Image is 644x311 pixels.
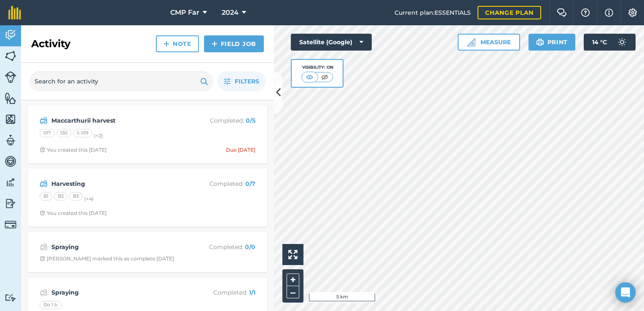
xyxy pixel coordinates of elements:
strong: Spraying [51,288,185,297]
strong: 0 / 7 [245,180,255,188]
button: – [287,286,299,298]
small: (+ 2 ) [94,133,103,139]
img: svg+xml;base64,PD94bWwgdmVyc2lvbj0iMS4wIiBlbmNvZGluZz0idXRmLTgiPz4KPCEtLSBHZW5lcmF0b3I6IEFkb2JlIE... [5,197,16,210]
img: svg+xml;base64,PD94bWwgdmVyc2lvbj0iMS4wIiBlbmNvZGluZz0idXRmLTgiPz4KPCEtLSBHZW5lcmF0b3I6IEFkb2JlIE... [5,176,16,189]
p: Completed : [188,179,255,188]
span: CMP Far [170,8,199,18]
div: Due [DATE] [226,147,255,153]
img: svg+xml;base64,PD94bWwgdmVyc2lvbj0iMS4wIiBlbmNvZGluZz0idXRmLTgiPz4KPCEtLSBHZW5lcmF0b3I6IEFkb2JlIE... [40,115,48,126]
button: Measure [458,34,520,51]
span: Current plan : ESSENTIALS [394,8,471,17]
div: S 019 [73,129,92,137]
img: svg+xml;base64,PHN2ZyB4bWxucz0iaHR0cDovL3d3dy53My5vcmcvMjAwMC9zdmciIHdpZHRoPSIxOSIgaGVpZ2h0PSIyNC... [536,37,544,47]
div: Open Intercom Messenger [615,282,636,303]
div: Visibility: On [301,64,333,71]
img: svg+xml;base64,PHN2ZyB4bWxucz0iaHR0cDovL3d3dy53My5vcmcvMjAwMC9zdmciIHdpZHRoPSIxNyIgaGVpZ2h0PSIxNy... [605,8,613,18]
img: svg+xml;base64,PD94bWwgdmVyc2lvbj0iMS4wIiBlbmNvZGluZz0idXRmLTgiPz4KPCEtLSBHZW5lcmF0b3I6IEFkb2JlIE... [5,134,16,147]
img: svg+xml;base64,PD94bWwgdmVyc2lvbj0iMS4wIiBlbmNvZGluZz0idXRmLTgiPz4KPCEtLSBHZW5lcmF0b3I6IEFkb2JlIE... [5,294,16,302]
div: [PERSON_NAME] marked this as complete [DATE] [40,255,174,262]
img: Clock with arrow pointing clockwise [40,256,45,261]
strong: 1 / 1 [249,289,255,296]
img: Two speech bubbles overlapping with the left bubble in the forefront [557,8,567,17]
img: A question mark icon [580,8,590,17]
img: svg+xml;base64,PHN2ZyB4bWxucz0iaHR0cDovL3d3dy53My5vcmcvMjAwMC9zdmciIHdpZHRoPSI1NiIgaGVpZ2h0PSI2MC... [5,92,16,105]
img: svg+xml;base64,PHN2ZyB4bWxucz0iaHR0cDovL3d3dy53My5vcmcvMjAwMC9zdmciIHdpZHRoPSIxNCIgaGVpZ2h0PSIyNC... [212,39,217,49]
img: fieldmargin Logo [8,6,21,19]
img: svg+xml;base64,PHN2ZyB4bWxucz0iaHR0cDovL3d3dy53My5vcmcvMjAwMC9zdmciIHdpZHRoPSI1NiIgaGVpZ2h0PSI2MC... [5,50,16,62]
img: svg+xml;base64,PHN2ZyB4bWxucz0iaHR0cDovL3d3dy53My5vcmcvMjAwMC9zdmciIHdpZHRoPSIxNCIgaGVpZ2h0PSIyNC... [164,39,169,49]
span: 2024 [222,8,239,18]
div: 130 [56,129,71,137]
p: Completed : [188,288,255,297]
img: svg+xml;base64,PD94bWwgdmVyc2lvbj0iMS4wIiBlbmNvZGluZz0idXRmLTgiPz4KPCEtLSBHZW5lcmF0b3I6IEFkb2JlIE... [5,29,16,41]
img: svg+xml;base64,PHN2ZyB4bWxucz0iaHR0cDovL3d3dy53My5vcmcvMjAwMC9zdmciIHdpZHRoPSI1NiIgaGVpZ2h0PSI2MC... [5,113,16,126]
a: SprayingCompleted: 0/0Clock with arrow pointing clockwise[PERSON_NAME] marked this as complete [D... [33,237,262,267]
p: Completed : [188,116,255,125]
div: You created this [DATE] [40,147,107,153]
div: You created this [DATE] [40,210,107,217]
a: Change plan [478,6,541,19]
a: Maccarthurii harvestCompleted: 0/5017130S 019(+2)Clock with arrow pointing clockwiseYou created t... [33,110,262,158]
input: Search for an activity [30,71,213,91]
img: svg+xml;base64,PD94bWwgdmVyc2lvbj0iMS4wIiBlbmNvZGluZz0idXRmLTgiPz4KPCEtLSBHZW5lcmF0b3I6IEFkb2JlIE... [614,34,631,51]
button: Filters [217,71,266,91]
small: (+ 4 ) [84,196,94,202]
img: svg+xml;base64,PD94bWwgdmVyc2lvbj0iMS4wIiBlbmNvZGluZz0idXRmLTgiPz4KPCEtLSBHZW5lcmF0b3I6IEFkb2JlIE... [5,219,16,231]
a: HarvestingCompleted: 0/7B1B2B3(+4)Clock with arrow pointing clockwiseYou created this [DATE] [33,174,262,222]
img: Four arrows, one pointing top left, one top right, one bottom right and the last bottom left [288,250,298,259]
img: svg+xml;base64,PD94bWwgdmVyc2lvbj0iMS4wIiBlbmNvZGluZz0idXRmLTgiPz4KPCEtLSBHZW5lcmF0b3I6IEFkb2JlIE... [5,155,16,168]
a: Note [156,35,199,52]
img: Clock with arrow pointing clockwise [40,210,45,216]
img: svg+xml;base64,PD94bWwgdmVyc2lvbj0iMS4wIiBlbmNvZGluZz0idXRmLTgiPz4KPCEtLSBHZW5lcmF0b3I6IEFkb2JlIE... [40,242,48,252]
strong: Spraying [51,242,185,252]
div: B2 [54,192,67,201]
img: svg+xml;base64,PHN2ZyB4bWxucz0iaHR0cDovL3d3dy53My5vcmcvMjAwMC9zdmciIHdpZHRoPSI1MCIgaGVpZ2h0PSI0MC... [304,73,315,81]
strong: 0 / 0 [245,243,255,251]
img: A cog icon [628,8,638,17]
div: B3 [69,192,83,201]
button: Satellite (Google) [291,34,372,51]
div: 017 [40,129,55,137]
button: + [287,273,299,286]
img: svg+xml;base64,PD94bWwgdmVyc2lvbj0iMS4wIiBlbmNvZGluZz0idXRmLTgiPz4KPCEtLSBHZW5lcmF0b3I6IEFkb2JlIE... [40,287,48,298]
img: svg+xml;base64,PD94bWwgdmVyc2lvbj0iMS4wIiBlbmNvZGluZz0idXRmLTgiPz4KPCEtLSBHZW5lcmF0b3I6IEFkb2JlIE... [5,71,16,83]
a: Field Job [204,35,264,52]
h2: Activity [31,37,70,51]
p: Completed : [188,242,255,252]
img: svg+xml;base64,PD94bWwgdmVyc2lvbj0iMS4wIiBlbmNvZGluZz0idXRmLTgiPz4KPCEtLSBHZW5lcmF0b3I6IEFkb2JlIE... [40,179,48,189]
div: B1 [40,192,52,201]
strong: Harvesting [51,179,185,188]
img: Clock with arrow pointing clockwise [40,147,45,153]
img: svg+xml;base64,PHN2ZyB4bWxucz0iaHR0cDovL3d3dy53My5vcmcvMjAwMC9zdmciIHdpZHRoPSI1MCIgaGVpZ2h0PSI0MC... [319,73,330,81]
strong: Maccarthurii harvest [51,116,185,125]
div: Do 1 b [40,301,62,309]
strong: 0 / 5 [246,117,255,124]
button: 14 °C [584,34,636,51]
button: Print [529,34,576,51]
img: Ruler icon [467,38,475,46]
span: 14 ° C [592,34,607,51]
img: svg+xml;base64,PHN2ZyB4bWxucz0iaHR0cDovL3d3dy53My5vcmcvMjAwMC9zdmciIHdpZHRoPSIxOSIgaGVpZ2h0PSIyNC... [200,76,208,86]
span: Filters [235,77,259,86]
